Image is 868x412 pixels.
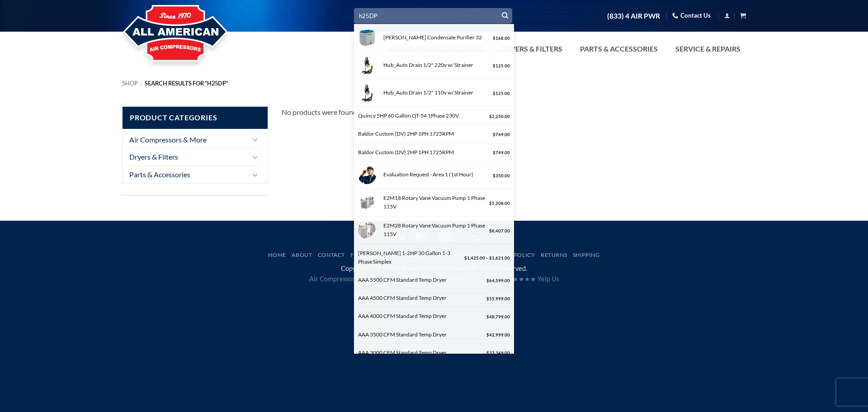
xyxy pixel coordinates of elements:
[495,40,568,58] a: Dryers & Filters
[498,9,512,23] button: Submit
[358,330,484,339] div: AAA 3500 CFM Standard Temp Dryer
[381,194,487,211] div: E2M18 Rotary Vane Vacuum Pump 1 Phase 115V
[486,314,510,319] bdi: 48,799.00
[489,201,492,206] span: $
[122,263,746,294] div: Copyright 2025 © All Rights Reserved.
[358,221,376,239] img: ED-A37317984-2.jpg
[358,84,376,102] img: XWJR6NYlYfkl3o3DCTEXSIpKZdmJ5iM4yUEfP0vO.png
[381,61,491,69] div: Hub_Auto Drain 1/2" 220v w/ Strainer
[292,251,312,258] a: About
[250,134,261,145] button: Toggle
[350,251,376,258] a: Finance
[486,350,489,355] span: $
[489,114,510,119] bdi: 2,250.00
[309,275,559,293] span: Air Compressor Service, Sales & Parts - [GEOGRAPHIC_DATA] Area | Website & Development by
[122,80,746,87] nav: Breadcrumb
[358,348,484,357] div: AAA 3000 CFM Standard Temp Dryer
[123,107,268,129] span: Product Categories
[489,256,510,260] bdi: 1,621.00
[381,221,487,238] div: E2M28 Rotary Vane Vacuum Pump 1 Phase 115V
[464,256,485,260] bdi: 1,425.00
[486,278,489,283] span: $
[507,275,559,283] a: ★★★★★ Yelp Us
[318,251,345,258] a: Contact
[486,278,510,283] bdi: 64,599.00
[493,173,510,178] bdi: 350.00
[381,88,491,97] div: Hub_Auto Drain 1/2" 110v w/ Strainer
[354,8,512,23] input: Search…
[486,296,510,301] bdi: 55,999.00
[358,166,376,184] img: cap-compressor-right-corner-150x150.png
[486,314,489,319] span: $
[670,40,746,58] a: Service & Repairs
[486,296,489,301] span: $
[493,150,495,155] span: $
[129,148,248,166] a: Dryers & Filters
[358,28,376,47] img: Walker-32-64-OWS-Condensate-trap.png
[358,294,484,302] div: AAA 4500 CFM Standard Temp Dryer
[489,228,510,233] bdi: 6,407.00
[486,256,488,260] span: –
[250,152,261,162] button: Toggle
[358,111,487,120] div: Quincy 5HP 60 Gallon QT-54 1Phase 230V
[381,33,491,42] div: [PERSON_NAME] Condensate Purifier 32
[493,173,495,178] span: $
[672,9,711,23] a: Contact Us
[740,10,746,21] a: View cart
[493,63,495,68] span: $
[607,8,660,24] a: (833) 4 AIR PWR
[464,256,467,260] span: $
[282,106,746,118] div: No products were found matching your selection.
[493,132,495,137] span: $
[486,350,510,355] bdi: 37,349.00
[486,332,510,337] bdi: 42,999.00
[493,63,510,68] bdi: 125.00
[141,80,143,87] span: /
[489,114,492,119] span: $
[268,251,286,258] a: Home
[489,256,492,260] span: $
[358,148,491,156] div: Baldor Custom (DV) 2HP 1PH 1725RPM
[486,332,489,337] span: $
[493,36,495,41] span: $
[489,201,510,206] bdi: 5,208.00
[381,170,491,179] div: Evaluation Request - Area 1 (1st Hour)
[724,10,730,21] a: Login
[358,194,376,212] img: ED-A36317984-2.jpg
[493,91,510,96] bdi: 125.00
[541,251,567,258] a: Returns
[122,80,138,87] a: Shop
[493,150,510,155] bdi: 749.00
[250,169,261,180] button: Toggle
[489,228,492,233] span: $
[358,56,376,74] img: XWJR6NYlYfkl3o3DCTEXSIpKZdmJ5iM4yUEfP0vO.png
[575,40,663,58] a: Parts & Accessories
[493,36,510,41] bdi: 168.00
[358,275,484,284] div: AAA 5500 CFM Standard Temp Dryer
[493,91,495,96] span: $
[573,251,600,258] a: Shipping
[493,132,510,137] bdi: 749.00
[129,166,248,183] a: Parts & Accessories
[129,131,248,148] a: Air Compressors & More
[358,312,484,320] div: AAA 4000 CFM Standard Temp Dryer
[358,129,491,138] div: Baldor Custom (DV) 2HP 1PH 1725RPM
[358,249,462,266] div: [PERSON_NAME] 1-2HP 30 Gallon 1-3 Phase Simplex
